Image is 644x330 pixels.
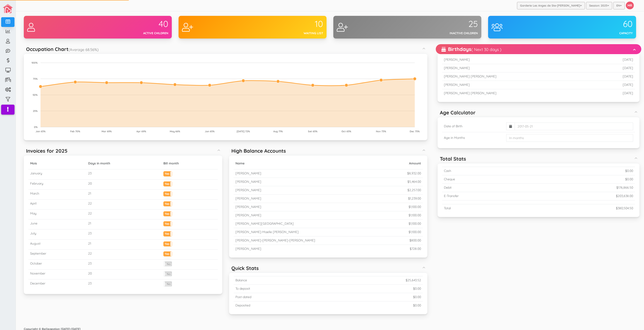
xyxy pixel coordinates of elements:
td: 22 [86,249,162,259]
img: image [3,4,13,13]
small: $800.00 [409,238,421,242]
div: 25 [407,19,478,29]
h5: High Balance Accounts [231,148,286,154]
h5: Amount [392,162,421,165]
small: [PERSON_NAME] [235,213,261,217]
iframe: chat widget [625,312,639,325]
td: Post-dated [234,293,329,301]
h5: Days in month [88,162,160,165]
td: Balance [234,276,329,285]
td: [DATE] [596,81,635,89]
td: [PERSON_NAME] [PERSON_NAME] [442,72,596,81]
tspan: Nov 73% [376,130,386,133]
label: No [164,262,172,266]
small: $1,100.00 [409,205,421,209]
tspan: 25% [33,109,38,113]
input: In months [506,134,633,142]
td: November [28,270,86,279]
h5: Name [235,162,388,165]
td: 20 [86,270,162,279]
td: March [28,189,86,199]
small: [PERSON_NAME]-[PERSON_NAME]-[PERSON_NAME] [235,238,315,242]
td: 23 [86,279,162,289]
tspan: Mar 69% [102,130,112,133]
td: Cheque [442,175,532,184]
small: [PERSON_NAME][GEOGRAPHIC_DATA] [235,222,294,226]
td: $0.00 [533,167,635,175]
td: [DATE] [596,64,635,72]
div: 10 [253,19,323,29]
tspan: Oct 65% [341,130,351,133]
tspan: 75% [33,77,38,80]
small: [PERSON_NAME] [235,171,261,175]
small: ( Next 30 days ) [471,47,501,52]
td: Age in Months [442,132,504,144]
td: [PERSON_NAME] [442,56,596,64]
td: Deposited [234,301,329,310]
small: $8,932.00 [407,171,421,175]
td: Cash [442,167,532,175]
tspan: May 66% [170,130,180,133]
td: [DATE] [596,56,635,64]
td: 21 [86,239,162,249]
small: [PERSON_NAME] [235,188,261,192]
td: September [28,249,86,259]
td: 22 [86,210,162,219]
td: E-Transfer [442,192,532,200]
small: [PERSON_NAME] [235,180,261,184]
td: 23 [86,169,162,179]
tspan: Apr 69% [136,130,146,133]
tspan: 50% [33,93,38,96]
td: Date of Birth [442,120,504,132]
td: August [28,239,86,249]
td: $0.00 [329,293,423,301]
td: July [28,229,86,239]
td: June [28,219,86,229]
div: 40 [98,19,169,29]
label: Yes [164,202,172,205]
div: Active children [98,31,169,35]
h5: Age Calculator [440,110,476,115]
small: [PERSON_NAME]-Maelle [PERSON_NAME] [235,230,299,234]
input: 2017-05-21 [515,123,633,130]
td: 21 [86,219,162,229]
td: [PERSON_NAME] [442,81,596,89]
label: Yes [164,182,172,185]
td: 22 [86,199,162,209]
tspan: Jun 65% [205,130,215,133]
td: [DATE] [596,89,635,97]
td: Total [442,204,532,212]
label: Yes [164,231,172,235]
tspan: Jan 63% [36,130,46,133]
div: Inactive children [407,31,478,35]
label: Yes [164,222,172,225]
label: Yes [164,242,172,245]
td: [PERSON_NAME] [PERSON_NAME] [442,89,596,97]
label: Yes [164,171,172,175]
div: Capacity [562,31,633,35]
td: [DATE] [596,72,635,81]
small: [PERSON_NAME] [235,247,261,251]
small: $1,100.00 [409,230,421,234]
h5: Total Stats [440,156,466,161]
small: $5,464.00 [407,180,421,184]
td: January [28,169,86,179]
td: $0.00 [329,301,423,310]
tspan: Set 65% [308,130,317,133]
td: To deposit [234,285,329,293]
td: [PERSON_NAME] [442,64,596,72]
small: $728.00 [410,247,421,251]
small: $1,100.00 [409,222,421,226]
label: Yes [164,192,172,195]
label: No [164,272,172,276]
h5: Quick Stats [231,265,259,271]
td: 23 [86,260,162,270]
h5: Occupation Chart [26,46,99,52]
tspan: [DATE] 72% [237,130,250,133]
tspan: Dec 75% [410,130,420,133]
h5: Mois [30,162,85,165]
small: [PERSON_NAME] [235,196,261,200]
h5: Birthdays [441,46,501,52]
small: $1,100.00 [409,213,421,217]
td: $0.00 [533,175,635,184]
